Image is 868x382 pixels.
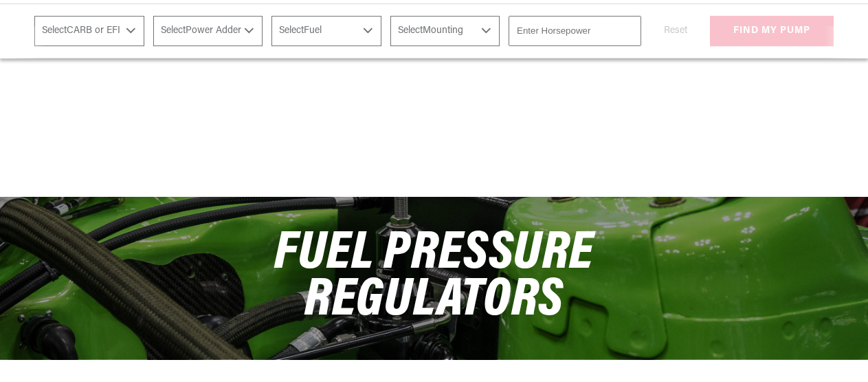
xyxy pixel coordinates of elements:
[509,16,641,46] input: Enter Horsepower
[34,16,144,46] select: CARB or EFI
[271,16,381,46] select: Fuel
[274,227,594,328] span: Fuel Pressure Regulators
[153,16,263,46] select: Power Adder
[390,16,500,46] select: Mounting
